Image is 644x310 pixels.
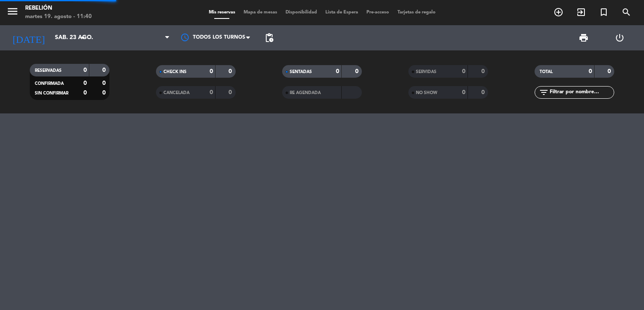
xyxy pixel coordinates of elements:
[6,5,19,18] i: menu
[6,29,51,47] i: [DATE]
[589,68,592,74] strong: 0
[83,90,87,96] strong: 0
[102,67,107,73] strong: 0
[481,68,486,74] strong: 0
[83,80,87,86] strong: 0
[321,10,362,15] span: Lista de Espera
[462,68,465,74] strong: 0
[393,10,440,15] span: Tarjetas de regalo
[539,87,549,97] i: filter_list
[462,89,465,95] strong: 0
[210,89,213,95] strong: 0
[210,68,213,74] strong: 0
[549,88,614,97] input: Filtrar por nombre...
[621,7,631,17] i: search
[602,25,638,50] div: LOG OUT
[608,68,613,74] strong: 0
[35,81,64,86] span: CONFIRMADA
[540,70,553,74] span: TOTAL
[481,89,486,95] strong: 0
[229,89,234,95] strong: 0
[164,70,187,74] span: CHECK INS
[205,10,239,15] span: Mis reservas
[239,10,281,15] span: Mapa de mesas
[35,68,62,73] span: RESERVADAS
[553,7,563,17] i: add_circle_outline
[264,33,274,43] span: pending_actions
[599,7,609,17] i: turned_in_not
[576,7,586,17] i: exit_to_app
[290,70,312,74] span: SENTADAS
[362,10,393,15] span: Pre-acceso
[615,33,625,43] i: power_settings_new
[25,4,92,13] div: Rebelión
[281,10,321,15] span: Disponibilidad
[579,33,589,43] span: print
[25,13,92,21] div: martes 19. agosto - 11:40
[102,90,107,96] strong: 0
[35,91,68,95] span: SIN CONFIRMAR
[78,33,88,43] i: arrow_drop_down
[102,80,107,86] strong: 0
[416,70,436,74] span: SERVIDAS
[83,67,87,73] strong: 0
[6,5,19,21] button: menu
[290,91,321,95] span: RE AGENDADA
[416,91,437,95] span: NO SHOW
[229,68,234,74] strong: 0
[336,68,339,74] strong: 0
[164,91,190,95] span: CANCELADA
[355,68,360,74] strong: 0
